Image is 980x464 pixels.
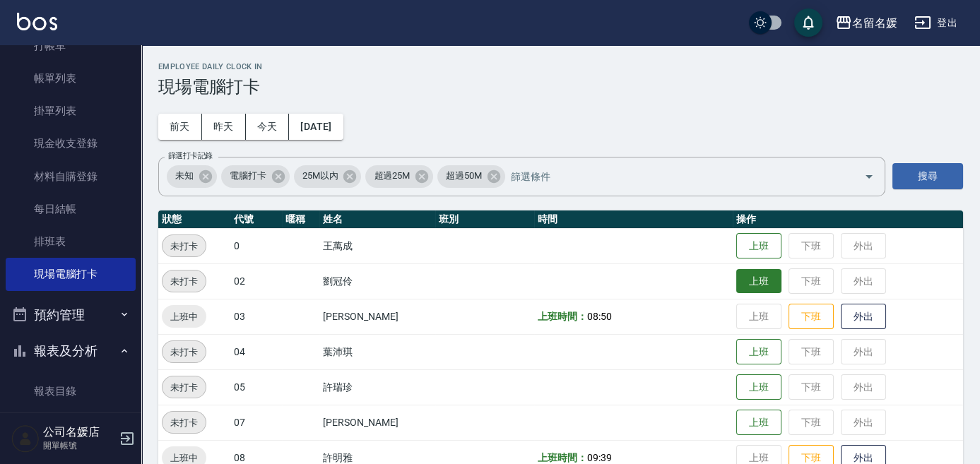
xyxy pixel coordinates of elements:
th: 操作 [733,210,963,229]
p: 開單帳號 [43,439,115,452]
span: 上班中 [162,309,206,324]
b: 上班時間： [538,311,587,322]
th: 狀態 [158,210,230,229]
td: 05 [230,369,282,405]
th: 代號 [230,210,282,229]
button: [DATE] [289,114,343,140]
td: 王萬成 [319,228,435,263]
div: 電腦打卡 [221,165,290,188]
div: 超過50M [437,165,505,188]
td: 04 [230,334,282,369]
button: 前天 [158,114,202,140]
td: 葉沛琪 [319,334,435,369]
th: 時間 [534,210,733,229]
button: save [794,8,822,37]
span: 未打卡 [163,415,206,430]
button: 名留名媛 [830,8,903,37]
button: 上班 [736,374,781,400]
button: 報表及分析 [6,333,136,369]
button: 外出 [841,304,886,330]
td: 0 [230,228,282,263]
button: Open [858,165,880,188]
a: 每日結帳 [6,193,136,225]
a: 打帳單 [6,30,136,62]
a: 掛單列表 [6,95,136,127]
td: 許瑞珍 [319,369,435,405]
a: 報表目錄 [6,375,136,408]
td: [PERSON_NAME] [319,405,435,440]
button: 昨天 [202,114,246,140]
th: 姓名 [319,210,435,229]
a: 現場電腦打卡 [6,258,136,290]
span: 超過50M [437,169,490,183]
span: 電腦打卡 [221,169,275,183]
h2: Employee Daily Clock In [158,62,963,71]
img: Person [11,424,40,453]
button: 預約管理 [6,297,136,333]
span: 未知 [167,169,202,183]
img: Logo [17,13,57,30]
a: 材料自購登錄 [6,160,136,193]
button: 登出 [909,10,963,36]
td: 03 [230,299,282,334]
a: 帳單列表 [6,62,136,95]
span: 25M以內 [294,169,347,183]
h5: 公司名媛店 [43,425,115,439]
button: 今天 [246,114,290,140]
a: 現金收支登錄 [6,127,136,160]
button: 搜尋 [892,163,963,189]
button: 下班 [789,304,834,330]
b: 上班時間： [538,452,587,463]
a: 店家區間累計表 [6,408,136,440]
span: 未打卡 [163,345,206,359]
h3: 現場電腦打卡 [158,77,963,97]
td: 02 [230,263,282,299]
span: 08:50 [587,311,612,322]
th: 暱稱 [282,210,319,229]
button: 上班 [736,269,781,294]
div: 超過25M [365,165,433,188]
span: 未打卡 [163,239,206,254]
div: 名留名媛 [852,14,897,32]
td: 劉冠伶 [319,263,435,299]
button: 上班 [736,410,781,436]
td: [PERSON_NAME] [319,299,435,334]
span: 超過25M [365,169,418,183]
div: 25M以內 [294,165,362,188]
input: 篩選條件 [507,164,839,189]
div: 未知 [167,165,217,188]
td: 07 [230,405,282,440]
span: 未打卡 [163,380,206,395]
span: 09:39 [587,452,612,463]
th: 班別 [435,210,534,229]
button: 上班 [736,339,781,365]
a: 排班表 [6,225,136,258]
button: 上班 [736,233,781,259]
label: 篩選打卡記錄 [168,150,213,161]
span: 未打卡 [163,274,206,289]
